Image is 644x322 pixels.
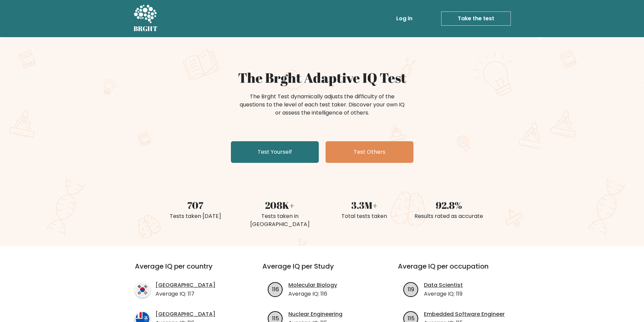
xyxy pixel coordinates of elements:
[156,281,215,289] a: [GEOGRAPHIC_DATA]
[408,285,414,293] text: 119
[156,290,215,298] p: Average IQ: 117
[424,281,463,289] a: Data Scientist
[326,198,403,212] div: 3.3M+
[134,3,158,34] a: BRGHT
[424,290,463,298] p: Average IQ: 119
[135,262,238,278] h3: Average IQ per country
[326,141,413,163] a: Test Others
[408,314,414,322] text: 115
[156,310,215,318] a: [GEOGRAPHIC_DATA]
[231,141,319,163] a: Test Yourself
[238,93,407,117] div: The Brght Test dynamically adjusts the difficulty of the questions to the level of each test take...
[242,212,318,228] div: Tests taken in [GEOGRAPHIC_DATA]
[288,290,337,298] p: Average IQ: 116
[398,262,517,278] h3: Average IQ per occupation
[411,212,487,220] div: Results rated as accurate
[242,198,318,212] div: 208K+
[157,70,487,86] h1: The Brght Adaptive IQ Test
[441,11,511,26] a: Take the test
[288,281,337,289] a: Molecular Biology
[134,25,158,33] h5: BRGHT
[424,310,505,318] a: Embedded Software Engineer
[272,285,279,293] text: 116
[288,310,342,318] a: Nuclear Engineering
[262,262,382,278] h3: Average IQ per Study
[272,314,279,322] text: 115
[157,198,234,212] div: 707
[157,212,234,220] div: Tests taken [DATE]
[411,198,487,212] div: 92.8%
[135,282,150,297] img: country
[326,212,403,220] div: Total tests taken
[393,12,415,25] a: Log in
